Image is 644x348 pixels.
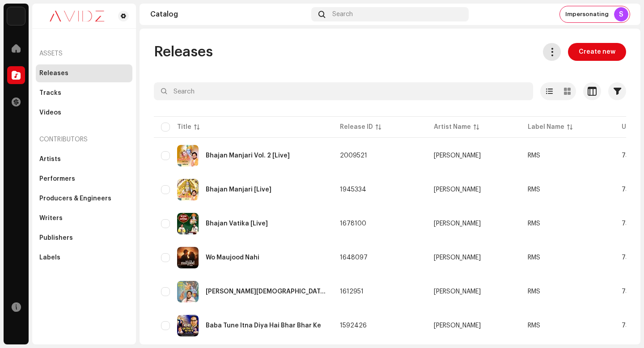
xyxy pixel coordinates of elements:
span: RMS [528,289,540,295]
span: Damodar Raao [434,221,513,227]
div: [PERSON_NAME] [434,323,481,329]
div: Labels [39,254,60,261]
img: 1bdc02db-61a1-4862-8b2e-0bd792a73e3c [177,247,199,268]
span: 2009521 [340,153,367,159]
div: Bhajan Vatika [Live] [206,221,268,227]
div: Rama Rama [Live] [206,289,326,295]
span: Rajan Maitreya [434,255,513,261]
div: [PERSON_NAME] [434,221,481,227]
input: Search [154,82,533,100]
div: S [614,7,628,21]
span: Search [332,11,353,18]
div: Label Name [528,123,564,132]
re-m-nav-item: Videos [36,104,132,122]
span: Impersonating [565,11,609,18]
span: RMS [528,221,540,227]
div: Performers [39,175,75,182]
re-m-nav-item: Tracks [36,84,132,102]
div: Bhajan Manjari [Live] [206,187,271,193]
img: 7487d79a-dc7e-4de1-bfce-2f7877006b96 [177,281,199,302]
span: RMS [528,153,540,159]
re-m-nav-item: Artists [36,150,132,168]
div: Videos [39,109,61,116]
div: Catalog [150,11,308,18]
re-m-nav-item: Labels [36,249,132,267]
re-m-nav-item: Producers & Engineers [36,190,132,208]
div: Release ID [340,123,373,132]
div: Baba Tune Itna Diya Hai Bhar Bhar Ke [206,323,321,329]
img: c92203c2-cbd2-4cca-a018-718d239ac922 [177,315,199,336]
span: Releases [154,43,213,61]
span: 1945334 [340,187,366,193]
span: 1678100 [340,221,366,227]
div: [PERSON_NAME] [434,289,481,295]
span: 1612951 [340,289,364,295]
img: c06b04f6-7544-4d64-b943-1e3df863afd4 [177,213,199,234]
re-m-nav-item: Releases [36,64,132,82]
re-a-nav-header: Assets [36,43,132,64]
div: Artist Name [434,123,471,132]
span: Damodar Raao [434,289,513,295]
span: RMS [528,255,540,261]
img: 20950f4f-1ad1-4224-81d6-6e5cf6855800 [177,145,199,166]
button: Create new [568,43,626,61]
span: Damodar Raao [434,187,513,193]
div: [PERSON_NAME] [434,187,481,193]
img: 10d72f0b-d06a-424f-aeaa-9c9f537e57b6 [7,7,25,25]
div: Releases [39,70,68,77]
span: RMS [528,187,540,193]
re-m-nav-item: Performers [36,170,132,188]
span: Damodar Raao [434,153,513,159]
div: [PERSON_NAME] [434,255,481,261]
span: 1592426 [340,323,367,329]
div: Bhajan Manjari Vol. 2 [Live] [206,153,290,159]
span: 1648097 [340,255,368,261]
div: [PERSON_NAME] [434,153,481,159]
span: Kamal Dhamali [434,323,513,329]
re-m-nav-item: Publishers [36,229,132,247]
div: Publishers [39,234,73,242]
re-a-nav-header: Contributors [36,129,132,150]
img: c4e609c7-b295-4e16-ad13-40d006c9940a [177,179,199,200]
div: Tracks [39,89,61,97]
div: Producers & Engineers [39,195,111,202]
div: Wo Maujood Nahi [206,255,259,261]
span: RMS [528,323,540,329]
re-m-nav-item: Writers [36,209,132,227]
span: Create new [579,43,615,61]
div: Title [177,123,191,132]
div: Artists [39,156,61,163]
div: Writers [39,215,63,222]
img: 0c631eef-60b6-411a-a233-6856366a70de [39,11,114,21]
